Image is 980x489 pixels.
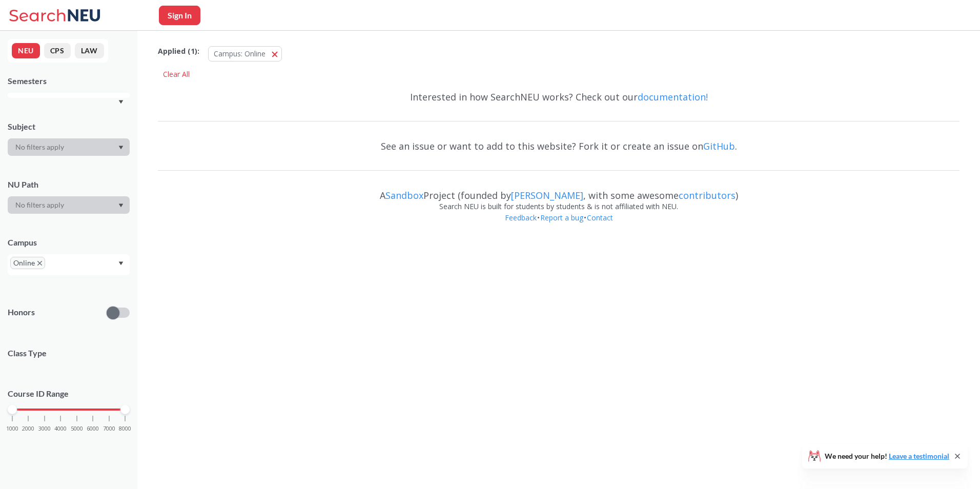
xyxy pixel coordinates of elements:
[12,43,40,58] button: NEU
[103,426,115,432] span: 7000
[825,453,949,460] span: We need your help!
[118,203,124,208] svg: Dropdown arrow
[38,426,51,432] span: 3000
[8,307,35,318] p: Honors
[8,237,130,248] div: Campus
[158,180,959,201] div: A Project (founded by , with some awesome )
[158,131,959,161] div: See an issue or want to add to this website? Fork it or create an issue on .
[8,121,130,132] div: Subject
[54,426,67,432] span: 4000
[504,213,537,222] a: Feedback
[208,46,282,62] button: Campus: Online
[586,213,614,222] a: Contact
[6,426,18,432] span: 1000
[8,75,130,87] div: Semesters
[37,261,42,266] svg: X to remove pill
[22,426,34,432] span: 2000
[214,49,266,58] span: Campus: Online
[8,138,130,156] div: Dropdown arrow
[8,196,130,214] div: Dropdown arrow
[158,212,959,239] div: • •
[118,100,124,104] svg: Dropdown arrow
[87,426,99,432] span: 6000
[158,82,959,112] div: Interested in how SearchNEU works? Check out our
[8,348,130,359] span: Class Type
[511,189,583,201] a: [PERSON_NAME]
[889,452,949,460] a: Leave a testimonial
[71,426,83,432] span: 5000
[44,43,71,58] button: CPS
[8,254,130,275] div: OnlineX to remove pillDropdown arrow
[8,179,130,190] div: NU Path
[118,146,124,150] svg: Dropdown arrow
[540,213,584,222] a: Report a bug
[158,201,959,212] div: Search NEU is built for students by students & is not affiliated with NEU.
[385,189,423,201] a: Sandbox
[158,46,199,57] span: Applied ( 1 ):
[10,257,45,269] span: OnlineX to remove pill
[8,388,130,400] p: Course ID Range
[119,426,131,432] span: 8000
[638,91,708,103] a: documentation!
[75,43,104,58] button: LAW
[158,67,195,82] div: Clear All
[703,140,735,152] a: GitHub
[679,189,736,201] a: contributors
[118,261,124,266] svg: Dropdown arrow
[159,6,200,25] button: Sign In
